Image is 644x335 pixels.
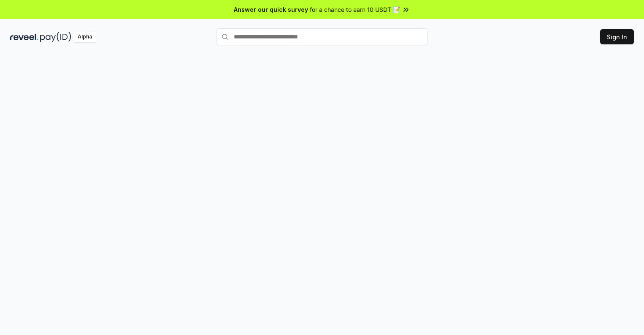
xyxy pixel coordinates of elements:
[40,32,71,42] img: pay_id
[10,32,38,42] img: reveel_dark
[73,32,97,42] div: Alpha
[600,29,634,44] button: Sign In
[310,5,400,14] span: for a chance to earn 10 USDT 📝
[234,5,308,14] span: Answer our quick survey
